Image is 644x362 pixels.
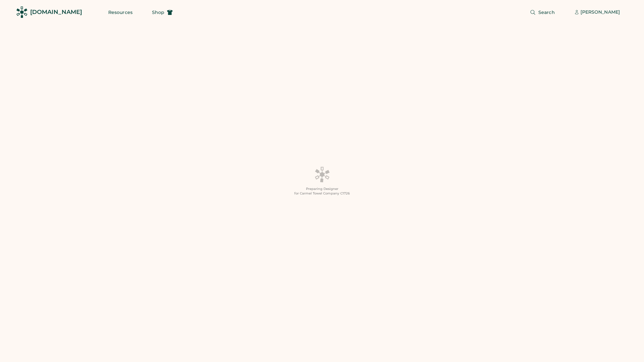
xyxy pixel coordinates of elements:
div: [DOMAIN_NAME] [30,8,82,16]
span: Search [538,10,555,15]
button: Resources [100,6,140,19]
div: Preparing Designer for Carmel Towel Company C1726 [294,187,350,196]
button: Search [522,6,563,19]
span: Shop [152,10,164,15]
button: Shop [144,6,181,19]
img: Rendered Logo - Screens [16,6,28,18]
div: [PERSON_NAME] [580,9,620,16]
img: Platens-Black-Loader-Spin-rich%20black.webp [314,166,330,182]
